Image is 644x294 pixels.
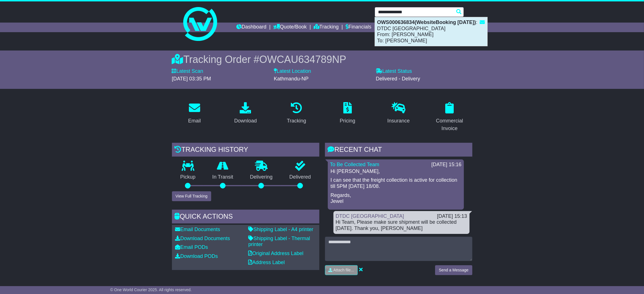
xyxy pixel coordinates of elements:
[377,19,476,25] strong: OWS000636834(WebsiteBooking [DATE])
[172,53,472,65] div: Tracking Order #
[236,23,267,32] a: Dashboard
[273,23,307,32] a: Quote/Book
[230,100,260,127] a: Download
[331,192,461,205] p: Regards, Jewel
[172,174,204,180] p: Pickup
[330,162,379,167] a: To Be Collected Team
[346,23,371,32] a: Financials
[376,68,412,74] label: Latest Status
[287,117,306,125] div: Tracking
[387,117,410,125] div: Insurance
[234,117,257,125] div: Download
[427,100,472,134] a: Commercial Invoice
[204,174,242,180] p: In Transit
[376,76,420,82] span: Delivered - Delivery
[331,168,461,175] p: Hi [PERSON_NAME],
[375,17,487,46] div: : DTDC [GEOGRAPHIC_DATA] From: [PERSON_NAME] To: [PERSON_NAME]
[175,253,218,259] a: Download PODs
[175,236,230,241] a: Download Documents
[274,76,309,82] span: Kathmandu-NP
[188,117,201,125] div: Email
[336,219,467,231] div: Hi Team, Please make sure shipment will be collected [DATE]. Thank you, [PERSON_NAME]
[336,100,359,127] a: Pricing
[314,23,339,32] a: Tracking
[336,213,404,219] a: DTDC [GEOGRAPHIC_DATA]
[242,174,281,180] p: Delivering
[431,117,469,132] div: Commercial Invoice
[175,227,220,232] a: Email Documents
[248,260,285,265] a: Address Label
[172,143,319,158] div: Tracking history
[283,100,310,127] a: Tracking
[340,117,355,125] div: Pricing
[431,162,462,168] div: [DATE] 15:16
[435,265,472,275] button: Send a Message
[175,244,208,250] a: Email PODs
[259,54,346,65] span: OWCAU634789NP
[172,210,319,225] div: Quick Actions
[437,213,467,220] div: [DATE] 15:13
[281,174,319,180] p: Delivered
[274,68,311,74] label: Latest Location
[384,100,413,127] a: Insurance
[325,143,472,158] div: RECENT CHAT
[248,236,310,247] a: Shipping Label - Thermal printer
[172,68,203,74] label: Latest Scan
[331,177,461,189] p: I can see that the freight collection is active for collection till 5PM [DATE] 18/08.
[172,76,211,82] span: [DATE] 03:35 PM
[172,191,211,201] button: View Full Tracking
[248,251,304,256] a: Original Address Label
[110,288,192,292] span: © One World Courier 2025. All rights reserved.
[248,227,313,232] a: Shipping Label - A4 printer
[184,100,204,127] a: Email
